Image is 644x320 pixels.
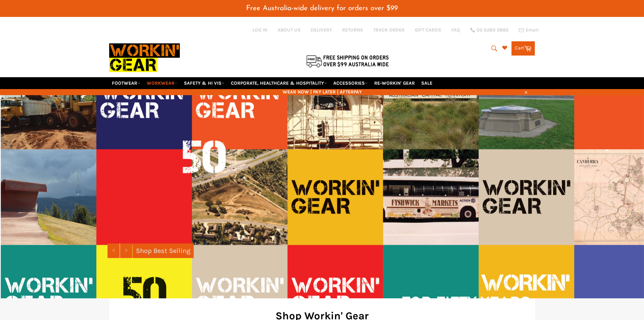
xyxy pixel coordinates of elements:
a: GIFT CARDS [415,27,441,33]
span: Free Australia-wide delivery for orders over $99 [246,5,398,12]
a: RETURNS [342,27,363,33]
a: SALE [419,77,435,89]
img: Flat $9.95 shipping Australia wide [305,54,390,68]
a: WORKWEAR [144,77,180,89]
a: RE-WORKIN' GEAR [372,77,418,89]
img: Workin Gear leaders in Workwear, Safety Boots, PPE, Uniforms. Australia's No.1 in Workwear [109,39,180,77]
a: DELIVERY [311,27,332,33]
a: TRACK ORDER [373,27,405,33]
a: Email [519,27,539,33]
span: 02 6280 5885 [477,28,508,33]
a: 02 6280 5885 [470,28,508,33]
a: ABOUT US [278,27,301,33]
a: Shop Best Selling [133,243,194,258]
a: ACCESSORIES [331,77,371,89]
a: CORPORATE, HEALTHCARE & HOSPITALITY [228,77,330,89]
a: FOOTWEAR [109,77,143,89]
a: Cart [511,41,535,56]
a: Log in [253,27,267,33]
a: FAQ [451,27,460,33]
span: WEAR NOW | PAY LATER | AFTERPAY [109,89,535,95]
span: Email [526,28,539,33]
a: SAFETY & HI VIS [181,77,227,89]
